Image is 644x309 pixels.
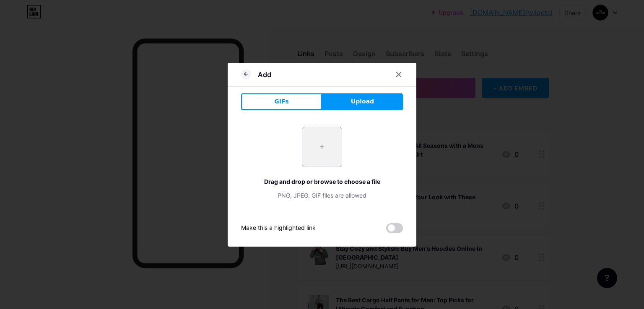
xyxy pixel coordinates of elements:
[241,191,403,200] div: PNG, JPEG, GIF files are allowed
[241,93,322,110] button: GIFs
[274,97,289,106] span: GIFs
[258,70,271,80] div: Add
[322,93,403,110] button: Upload
[351,97,374,106] span: Upload
[241,223,316,233] div: Make this a highlighted link
[241,177,403,186] div: Drag and drop or browse to choose a file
